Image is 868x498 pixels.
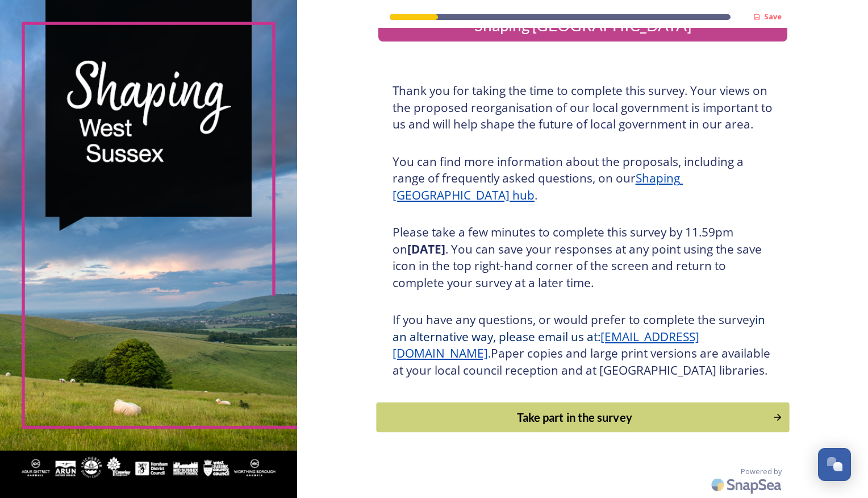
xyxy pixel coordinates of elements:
h3: Thank you for taking the time to complete this survey. Your views on the proposed reorganisation ... [393,82,773,133]
div: Take part in the survey [382,409,766,426]
img: SnapSea Logo [708,471,787,498]
h3: If you have any questions, or would prefer to complete the survey Paper copies and large print ve... [393,312,773,379]
span: . [488,345,491,361]
h3: Please take a few minutes to complete this survey by 11.59pm on . You can save your responses at ... [393,224,773,291]
h3: You can find more information about the proposals, including a range of frequently asked question... [393,153,773,204]
span: in an alternative way, please email us at: [393,312,768,345]
button: Open Chat [818,448,851,481]
a: [EMAIL_ADDRESS][DOMAIN_NAME] [393,329,699,362]
strong: Save [764,11,782,22]
span: Powered by [741,466,782,477]
a: Shaping [GEOGRAPHIC_DATA] hub [393,170,683,203]
strong: [DATE] [407,241,445,257]
button: Continue [376,402,789,433]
